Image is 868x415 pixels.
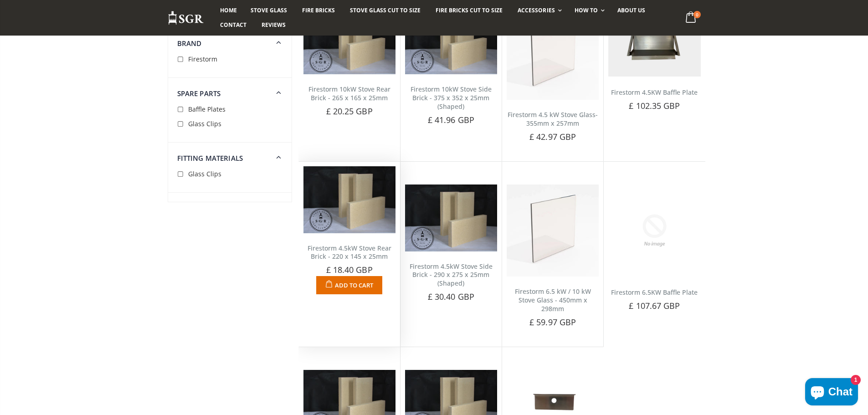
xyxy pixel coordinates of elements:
[213,18,253,32] a: Contact
[303,166,395,233] img: Firestorm 4.5kW Stove Rear Brick
[529,131,576,142] span: £ 42.97 GBP
[507,8,599,100] img: Firestorm 4.5 kW Stove Glass
[428,114,474,125] span: £ 41.96 GBP
[611,288,698,297] a: Firestorm 6.5KW Baffle Plate
[350,6,421,14] span: Stove Glass Cut To Size
[518,6,555,14] span: Accessories
[436,6,503,14] span: Fire Bricks Cut To Size
[411,85,492,111] a: Firestorm 10kW Stove Side Brick - 375 x 352 x 25mm (Shaped)
[611,88,698,97] a: Firestorm 4.5KW Baffle Plate
[188,105,226,113] span: Baffle Plates
[302,6,335,14] span: Fire Bricks
[220,21,247,29] span: Contact
[303,8,395,74] img: Firestorm 10kW Stove Rear Brick
[629,100,680,111] span: £ 102.35 GBP
[629,300,680,311] span: £ 107.67 GBP
[405,184,497,251] img: Firestorm 4.5kW Stove Side Brick
[802,378,861,408] inbox-online-store-chat: Shopify online store chat
[429,3,509,18] a: Fire Bricks Cut To Size
[326,264,373,275] span: £ 18.40 GBP
[410,262,493,288] a: Firestorm 4.5kW Stove Side Brick - 290 x 275 x 25mm (Shaped)
[177,154,243,163] span: Fitting Materials
[255,18,293,32] a: Reviews
[295,3,342,18] a: Fire Bricks
[507,184,599,277] img: Firestorm 6.5 kW/10 Stove Glass
[515,287,591,313] a: Firestorm 6.5 kW / 10 kW Stove Glass - 450mm x 298mm
[617,6,645,14] span: About us
[511,3,566,18] a: Accessories
[244,3,294,18] a: Stove Glass
[693,11,701,18] span: 0
[220,6,237,14] span: Home
[508,110,598,128] a: Firestorm 4.5 kW Stove Glass- 355mm x 257mm
[308,244,391,261] a: Firestorm 4.5kW Stove Rear Brick - 220 x 145 x 25mm
[262,21,286,29] span: Reviews
[177,39,202,48] span: Brand
[213,3,244,18] a: Home
[326,106,373,117] span: £ 20.25 GBP
[575,6,598,14] span: How To
[343,3,427,18] a: Stove Glass Cut To Size
[316,276,382,294] button: Add to Cart
[529,317,576,328] span: £ 59.97 GBP
[568,3,609,18] a: How To
[188,55,217,63] span: Firestorm
[682,9,700,27] a: 0
[251,6,287,14] span: Stove Glass
[177,89,221,98] span: Spare Parts
[308,85,390,102] a: Firestorm 10kW Stove Rear Brick - 265 x 165 x 25mm
[611,3,652,18] a: About us
[168,10,204,26] img: Stove Glass Replacement
[188,119,221,128] span: Glass Clips
[188,169,221,178] span: Glass Clips
[335,281,373,289] span: Add to Cart
[428,291,474,302] span: £ 30.40 GBP
[405,8,497,74] img: Firestorm 10kW Stove Side Brick
[608,8,700,77] img: Firestorm 4.5KW Baffle Plate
